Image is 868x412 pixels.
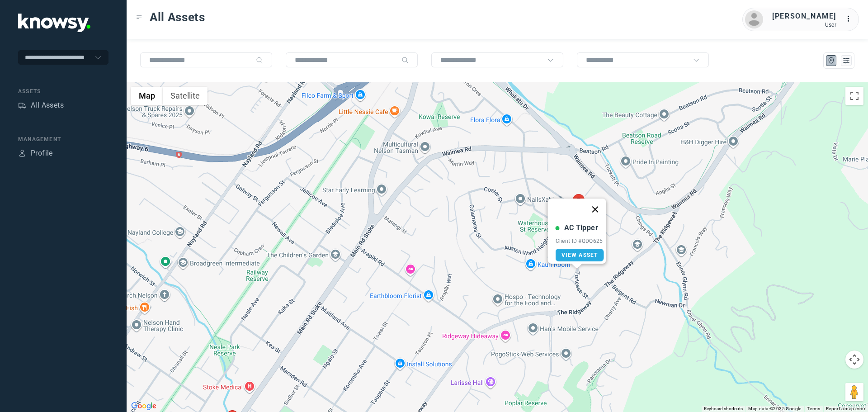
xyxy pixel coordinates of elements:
[163,87,208,105] button: Show satellite imagery
[745,10,763,28] img: avatar.png
[556,238,604,244] div: Client ID #QDQ625
[846,15,855,22] tspan: ...
[256,57,263,64] div: Search
[18,100,64,111] a: AssetsAll Assets
[556,249,604,261] a: View Asset
[704,406,743,412] button: Keyboard shortcuts
[827,57,835,65] div: Map
[18,148,53,159] a: ProfileProfile
[826,406,865,411] a: Report a map error
[845,350,863,369] button: Map camera controls
[150,9,205,25] span: All Assets
[401,57,409,64] div: Search
[748,406,801,411] span: Map data ©2025 Google
[18,149,26,157] div: Profile
[845,87,863,105] button: Toggle fullscreen view
[845,383,863,401] button: Drag Pegman onto the map to open Street View
[131,87,163,105] button: Show street map
[845,14,856,26] div: :
[18,101,26,109] div: Assets
[18,135,108,143] div: Management
[136,14,142,20] div: Toggle Menu
[31,100,64,111] div: All Assets
[129,400,159,412] a: Open this area in Google Maps (opens a new window)
[561,252,598,258] span: View Asset
[807,406,821,411] a: Terms
[18,87,108,95] div: Assets
[18,14,90,32] img: Application Logo
[842,57,850,65] div: List
[772,22,836,28] div: User
[845,14,856,24] div: :
[564,223,599,233] div: AC Tipper
[585,199,606,220] button: Close
[31,148,53,159] div: Profile
[129,400,159,412] img: Google
[772,11,836,22] div: [PERSON_NAME]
